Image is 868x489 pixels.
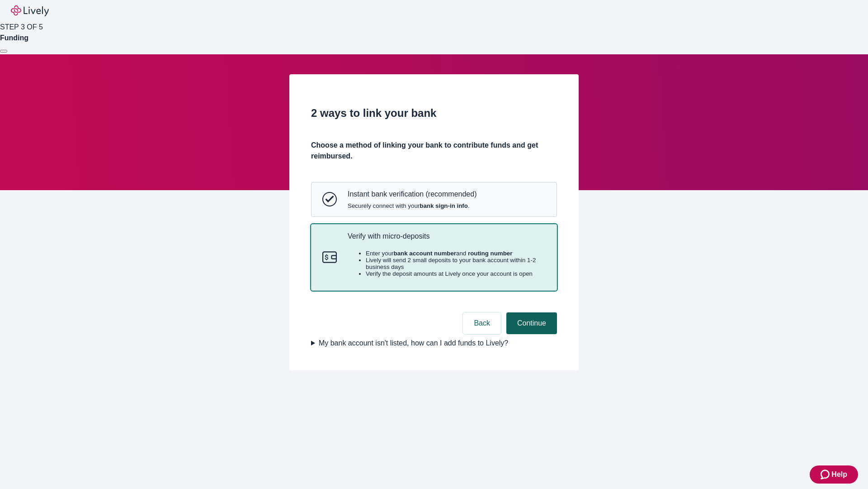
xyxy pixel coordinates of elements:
button: Instant bank verificationInstant bank verification (recommended)Securely connect with yourbank si... [311,182,557,216]
svg: Zendesk support icon [821,469,831,480]
span: Securely connect with your . [348,202,476,209]
h2: 2 ways to link your bank [311,105,557,121]
li: Verify the deposit amounts at Lively once your account is open [366,270,546,277]
span: Help [831,469,847,480]
button: Continue [506,312,557,334]
svg: Micro-deposits [322,250,337,264]
summary: My bank account isn't listed, how can I add funds to Lively? [311,338,557,349]
p: Verify with micro-deposits [348,232,546,240]
svg: Instant bank verification [322,192,337,206]
button: Zendesk support iconHelp [810,465,858,484]
h4: Choose a method of linking your bank to contribute funds and get reimbursed. [311,140,557,162]
button: Back [463,312,501,334]
button: Micro-depositsVerify with micro-depositsEnter yourbank account numberand routing numberLively wil... [311,225,557,291]
strong: routing number [468,250,512,257]
li: Enter your and [366,250,546,257]
strong: bank account number [394,250,457,257]
li: Lively will send 2 small deposits to your bank account within 1-2 business days [366,257,546,270]
p: Instant bank verification (recommended) [348,190,476,198]
img: Lively [11,5,49,16]
strong: bank sign-in info [420,202,468,209]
